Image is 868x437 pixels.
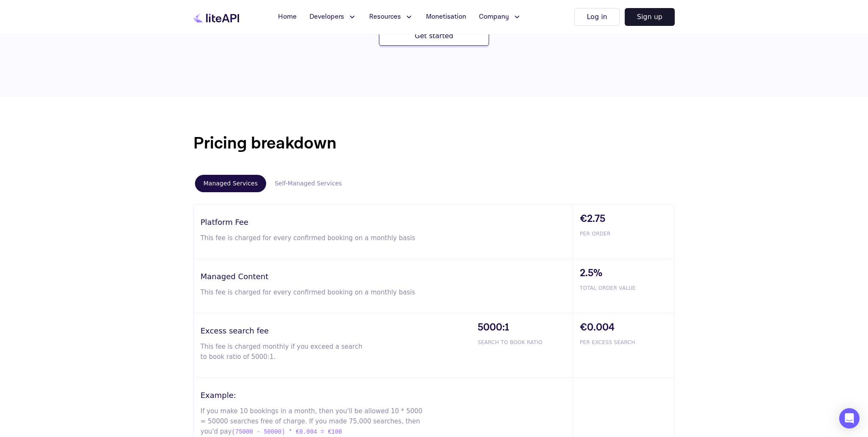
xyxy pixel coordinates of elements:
button: Company [474,8,526,25]
span: €0.004 [580,320,674,335]
h3: Example: [200,389,573,401]
button: Sign up [625,8,675,26]
button: Managed Services [195,175,266,192]
p: This fee is charged monthly if you exceed a search to book ratio of 5000:1. [200,342,363,362]
h3: Platform Fee [200,216,573,228]
p: This fee is charged for every confirmed booking on a monthly basis [200,287,424,297]
button: Resources [364,8,418,25]
span: 5000:1 [478,320,573,335]
span: PER ORDER [580,230,674,238]
a: Monetisation [421,8,471,25]
span: TOTAL ORDER VALUE [580,284,674,292]
button: Log in [574,8,619,26]
span: SEARCH TO BOOK RATIO [478,339,573,346]
h3: Excess search fee [200,325,471,336]
span: 2.5% [580,266,674,281]
a: Home [273,8,302,25]
span: Developers [309,12,344,22]
span: Home [278,12,297,22]
button: Self-Managed Services [266,175,351,192]
button: Get started [379,26,489,46]
h3: Managed Content [200,271,573,282]
button: Developers [304,8,362,25]
span: €2.75 [580,211,674,227]
span: PER EXCESS SEARCH [580,339,674,346]
div: Open Intercom Messenger [839,408,860,429]
p: If you make 10 bookings in a month, then you'll be allowed 10 * 5000 = 50000 searches free of cha... [200,406,424,437]
span: Monetisation [426,12,466,22]
span: Resources [369,12,401,22]
span: (75000 - 50000) * €0.004 = €100 [232,427,342,437]
h1: Pricing breakdown [193,131,675,156]
p: This fee is charged for every confirmed booking on a monthly basis [200,233,424,243]
span: Company [479,12,509,22]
